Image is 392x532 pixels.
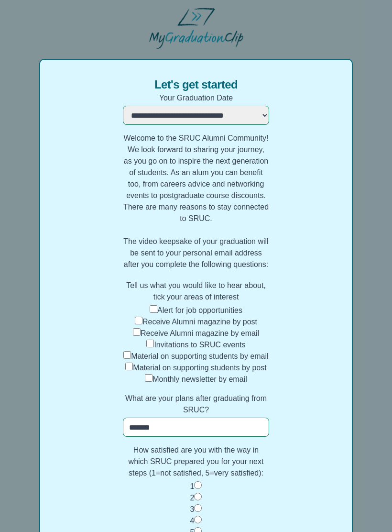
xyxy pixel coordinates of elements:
span: Let's get started [154,77,238,92]
label: 3 [190,505,195,513]
label: Tell us what you would like to hear about, tick your areas of interest [123,280,269,303]
p: Welcome to the SRUC Alumni Community! We look forward to sharing your journey, as you go on to in... [123,133,269,270]
label: Invitations to SRUC events [154,341,245,349]
label: Alert for job opportunities [157,306,242,314]
label: What are your plans after graduating from SRUC? [123,393,269,416]
label: Material on supporting students by post [133,364,266,372]
label: Material on supporting students by email [131,352,268,360]
label: 1 [190,482,195,490]
label: 4 [190,517,195,525]
label: Receive Alumni magazine by email [141,329,259,337]
label: Monthly newsletter by email [152,375,247,383]
label: 2 [190,494,195,502]
label: Receive Alumni magazine by post [142,318,257,326]
label: Your Graduation Date [123,92,269,104]
label: How satisfied are you with the way in which SRUC prepared you for your next steps (1=not satisfie... [123,444,269,479]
